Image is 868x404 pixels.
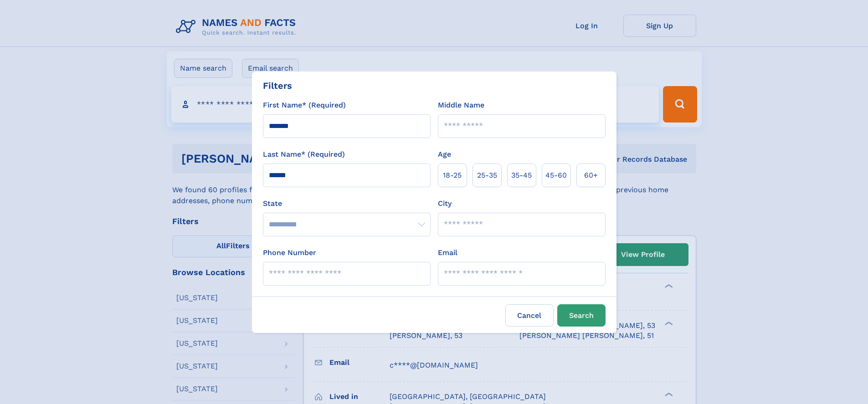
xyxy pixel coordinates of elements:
[511,170,532,181] span: 35‑45
[263,79,292,92] div: Filters
[263,149,345,160] label: Last Name* (Required)
[263,100,346,111] label: First Name* (Required)
[505,304,554,327] label: Cancel
[263,198,431,209] label: State
[545,170,567,181] span: 45‑60
[584,170,598,181] span: 60+
[477,170,497,181] span: 25‑35
[438,198,452,209] label: City
[438,100,484,111] label: Middle Name
[557,304,606,327] button: Search
[438,247,457,258] label: Email
[438,149,451,160] label: Age
[443,170,462,181] span: 18‑25
[263,247,316,258] label: Phone Number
